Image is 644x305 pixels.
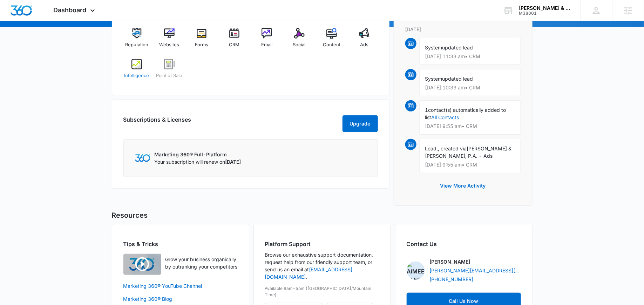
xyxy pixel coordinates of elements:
[123,295,238,303] a: Marketing 360® Blog
[425,107,428,113] span: 1
[425,85,515,90] p: [DATE] 10:33 am • CRM
[229,41,239,48] span: CRM
[123,59,150,84] a: Intelligence
[265,285,379,298] p: Available 8am-5pm ([GEOGRAPHIC_DATA]/Mountain Time)
[156,72,183,79] span: Point of Sale
[442,76,473,82] span: updated lead
[318,28,345,53] a: Content
[407,240,521,248] h2: Contact Us
[253,28,280,53] a: Email
[221,28,248,53] a: CRM
[351,28,378,53] a: Ads
[293,41,306,48] span: Social
[405,26,521,33] p: [DATE]
[425,145,512,159] span: [PERSON_NAME] & [PERSON_NAME], P.A. - Ads
[519,11,570,16] div: account id
[323,41,340,48] span: Content
[123,282,238,290] a: Marketing 360® YouTube Channel
[155,158,241,165] p: Your subscription will renew on
[188,28,215,53] a: Forms
[442,45,473,50] span: updated lead
[433,177,493,194] button: View More Activity
[165,256,238,270] p: Grow your business organically by outranking your competitors
[286,28,313,53] a: Social
[261,41,272,48] span: Email
[156,59,183,84] a: Point of Sale
[360,41,368,48] span: Ads
[430,267,521,274] a: [PERSON_NAME][EMAIL_ADDRESS][PERSON_NAME][DOMAIN_NAME]
[123,240,238,248] h2: Tips & Tricks
[432,114,459,120] a: All Contacts
[265,251,379,280] p: Browse our exhaustive support documentation, request help from our friendly support team, or send...
[123,28,150,53] a: Reputation
[430,258,470,265] p: [PERSON_NAME]
[123,115,191,129] h2: Subscriptions & Licenses
[112,210,533,221] h5: Resources
[425,54,515,59] p: [DATE] 11:33 am • CRM
[156,28,183,53] a: Websites
[123,254,161,275] img: Quick Overview Video
[124,72,149,79] span: Intelligence
[125,41,148,48] span: Reputation
[425,124,515,129] p: [DATE] 9:55 am • CRM
[343,115,378,132] button: Upgrade
[425,145,438,151] span: Lead,
[155,151,241,158] p: Marketing 360® Full-Platform
[425,45,442,50] span: System
[135,154,150,162] img: Marketing 360 Logo
[438,145,467,151] span: , created via
[225,159,241,165] span: [DATE]
[519,5,570,11] div: account name
[265,240,379,248] h2: Platform Support
[54,6,87,14] span: Dashboard
[430,276,474,283] a: [PHONE_NUMBER]
[425,107,506,120] span: contact(s) automatically added to list
[425,76,442,82] span: System
[425,162,515,167] p: [DATE] 9:55 am • CRM
[407,262,425,280] img: Aimee Lee
[159,41,179,48] span: Websites
[195,41,208,48] span: Forms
